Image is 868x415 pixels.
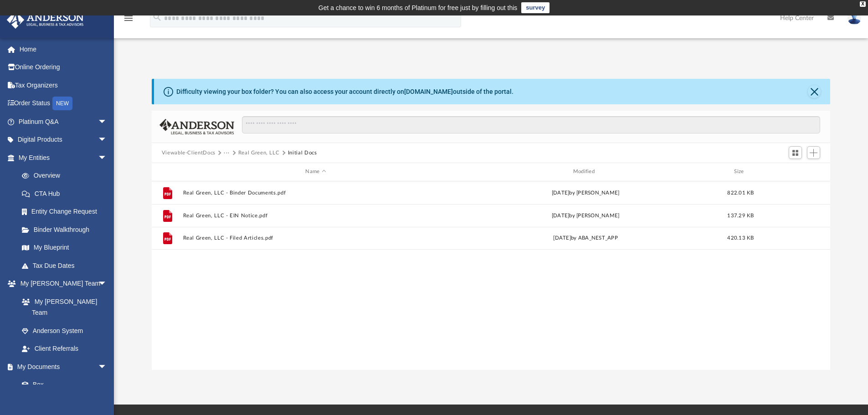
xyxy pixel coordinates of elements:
[452,234,718,242] div: by ABA_NEST_APP
[183,235,448,241] button: Real Green, LLC - Filed Articles.pdf
[13,340,116,358] a: Client Referrals
[13,220,121,239] a: Binder Walkthrough
[452,168,719,176] div: Modified
[13,184,121,203] a: CTA Hub
[6,58,121,77] a: Online Ordering
[123,17,134,24] a: menu
[98,358,116,376] span: arrow_drop_down
[847,11,861,25] img: User Pic
[13,292,112,322] a: My [PERSON_NAME] Team
[98,149,116,167] span: arrow_drop_down
[727,213,754,218] span: 137.29 KB
[6,76,121,94] a: Tax Organizers
[182,168,448,176] div: Name
[551,213,569,218] span: [DATE]
[183,190,448,196] button: Real Green, LLC - Binder Documents.pdf
[123,13,134,24] i: menu
[13,322,116,340] a: Anderson System
[98,113,116,131] span: arrow_drop_down
[404,88,453,95] a: [DOMAIN_NAME]
[551,190,569,195] span: [DATE]
[238,149,280,157] button: Real Green, LLC
[808,85,821,98] button: Close
[727,236,754,241] span: 420.13 KB
[318,2,518,13] div: Get a chance to win 6 months of Platinum for free just by filling out this
[6,94,121,113] a: Order StatusNEW
[98,131,116,149] span: arrow_drop_down
[4,11,87,29] img: Anderson Advisors Platinum Portal
[521,2,550,13] a: survey
[242,116,820,133] input: Search files and folders
[860,1,866,7] div: close
[6,149,121,167] a: My Entitiesarrow_drop_down
[763,168,827,176] div: id
[727,190,754,195] span: 822.01 KB
[553,236,571,241] span: [DATE]
[807,146,821,159] button: Add
[6,275,116,293] a: My [PERSON_NAME] Teamarrow_drop_down
[13,167,121,185] a: Overview
[176,87,514,97] div: Difficulty viewing your box folder? You can also access your account directly on outside of the p...
[722,168,759,176] div: Size
[452,189,718,197] div: by [PERSON_NAME]
[6,131,121,149] a: Digital Productsarrow_drop_down
[13,376,112,394] a: Box
[152,12,162,22] i: search
[224,149,230,157] button: ···
[98,275,116,293] span: arrow_drop_down
[6,40,121,58] a: Home
[13,239,116,257] a: My Blueprint
[13,256,121,275] a: Tax Due Dates
[288,149,317,157] button: Initial Docs
[6,358,116,376] a: My Documentsarrow_drop_down
[162,149,216,157] button: Viewable-ClientDocs
[6,113,121,131] a: Platinum Q&Aarrow_drop_down
[183,213,448,219] button: Real Green, LLC - EIN Notice.pdf
[152,181,831,370] div: grid
[52,97,72,110] div: NEW
[789,146,802,159] button: Switch to Grid View
[13,203,121,221] a: Entity Change Request
[156,168,179,176] div: id
[452,211,718,220] div: by [PERSON_NAME]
